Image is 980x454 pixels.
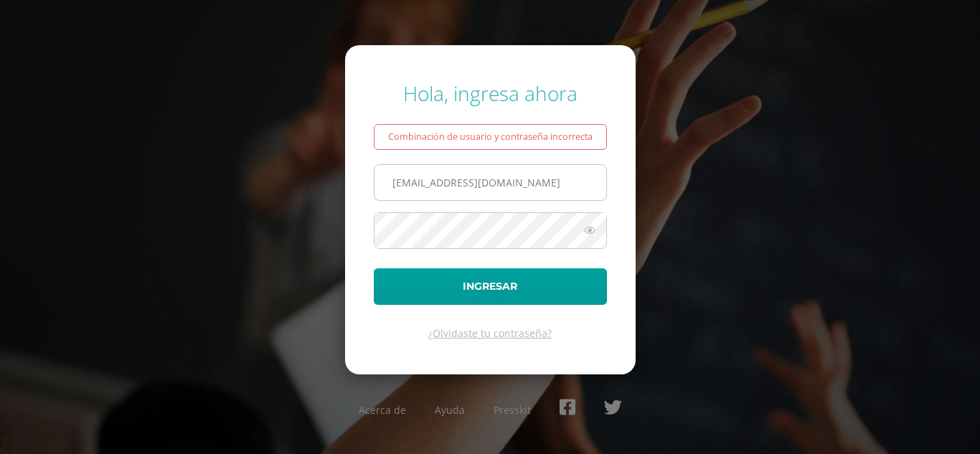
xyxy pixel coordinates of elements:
button: Ingresar [374,268,607,305]
a: Acerca de [359,403,406,417]
div: Combinación de usuario y contraseña incorrecta [374,124,607,150]
a: Presskit [494,403,531,417]
div: Hola, ingresa ahora [374,80,607,107]
a: ¿Olvidaste tu contraseña? [428,326,552,340]
a: Ayuda [435,403,465,417]
input: Correo electrónico o usuario [374,165,606,200]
